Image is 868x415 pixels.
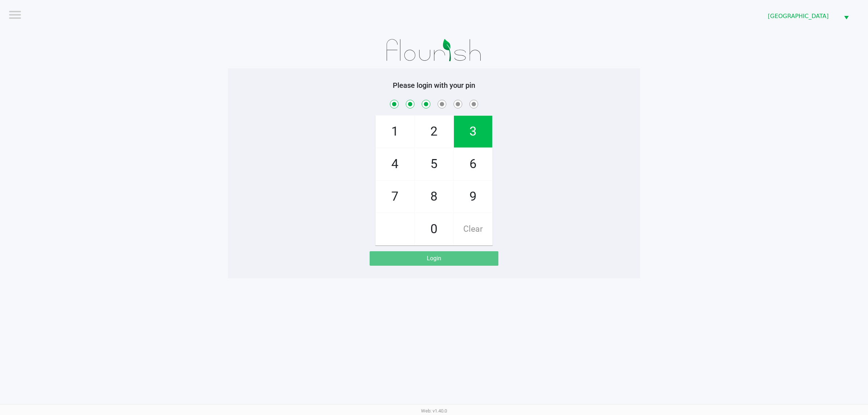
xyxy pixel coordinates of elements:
[233,81,635,90] h5: Please login with your pin
[376,116,414,147] span: 1
[768,12,835,21] span: [GEOGRAPHIC_DATA]
[454,181,492,213] span: 9
[415,116,453,147] span: 2
[454,213,492,245] span: Clear
[415,181,453,213] span: 8
[415,213,453,245] span: 0
[839,8,853,25] button: Select
[454,116,492,147] span: 3
[376,148,414,180] span: 4
[454,148,492,180] span: 6
[421,408,447,414] span: Web: v1.40.0
[415,148,453,180] span: 5
[376,181,414,213] span: 7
